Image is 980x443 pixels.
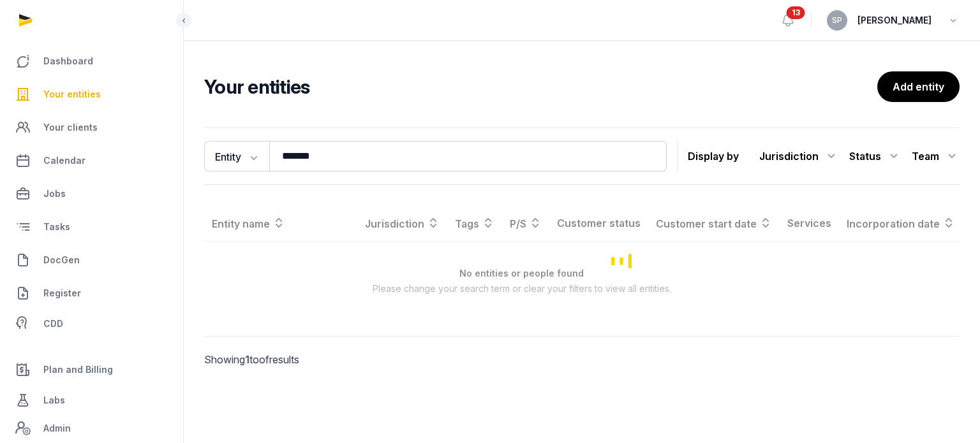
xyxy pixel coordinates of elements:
button: SP [827,10,847,31]
span: DocGen [43,252,80,268]
span: CDD [43,316,63,331]
span: SP [832,17,842,24]
span: Calendar [43,153,85,168]
a: Dashboard [10,46,173,76]
a: Your entities [10,79,173,110]
span: [PERSON_NAME] [857,13,932,28]
a: Plan and Billing [10,354,173,385]
span: Your clients [43,120,98,135]
div: Team [912,146,960,166]
div: Status [849,146,902,166]
span: Dashboard [43,54,93,69]
span: Jobs [43,186,66,201]
span: Your entities [43,87,101,102]
span: Tasks [43,219,70,235]
span: 13 [787,6,805,19]
p: Display by [688,146,739,166]
a: DocGen [10,245,173,275]
span: Plan and Billing [43,362,113,377]
a: Calendar [10,145,173,176]
h2: Your entities [204,75,877,98]
button: Entity [204,141,269,171]
a: CDD [10,311,173,337]
div: Jurisdiction [759,146,839,166]
span: 1 [245,353,249,366]
a: Tasks [10,212,173,242]
a: Your clients [10,112,173,143]
a: Jobs [10,178,173,209]
a: Admin [10,416,173,441]
a: Add entity [877,71,960,102]
span: Labs [43,393,65,408]
a: Register [10,278,173,309]
a: Labs [10,385,173,416]
p: Showing to of results [204,337,378,382]
span: Admin [43,421,71,436]
span: Register [43,286,81,301]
